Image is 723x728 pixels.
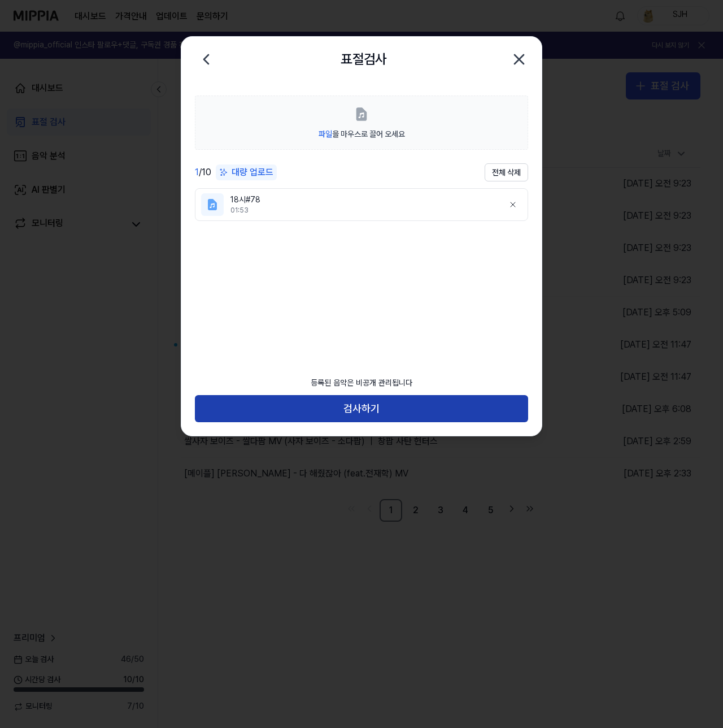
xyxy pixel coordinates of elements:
[230,206,495,215] div: 01:53
[216,164,277,181] button: 대량 업로드
[319,129,332,138] span: 파일
[216,164,277,180] div: 대량 업로드
[319,129,405,138] span: 을 마우스로 끌어 오세요
[485,163,528,181] button: 전체 삭제
[341,49,387,70] h2: 표절검사
[195,166,211,179] div: / 10
[230,194,495,206] div: 18시#78
[195,395,528,422] button: 검사하기
[304,371,419,396] div: 등록된 음악은 비공개 관리됩니다
[195,167,199,177] span: 1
